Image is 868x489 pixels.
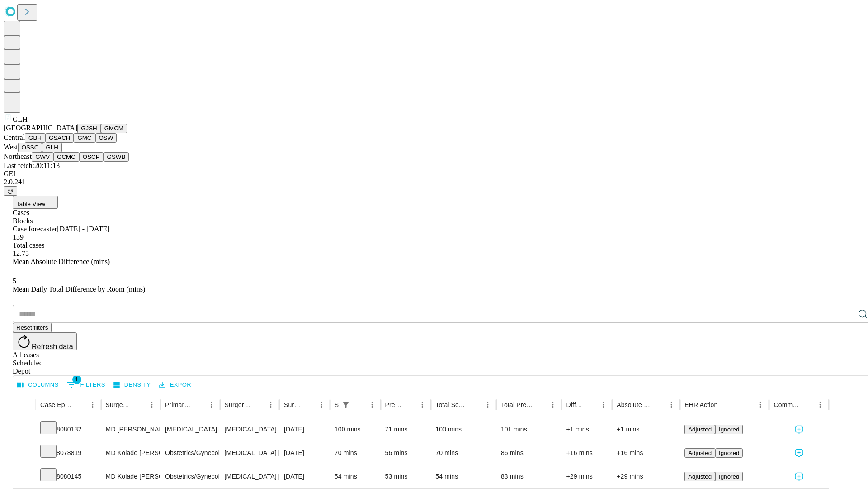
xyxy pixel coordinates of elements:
[501,465,557,488] div: 83 mins
[566,418,608,441] div: +1 mins
[18,143,42,152] button: OSSC
[18,446,31,461] button: Expand
[340,398,352,411] div: 1 active filter
[45,133,74,143] button: GSACH
[106,401,132,408] div: Surgeon Name
[4,170,864,178] div: GEI
[133,398,146,411] button: Sort
[302,398,315,411] button: Sort
[315,398,328,411] button: Menu
[566,441,608,465] div: +16 mins
[617,418,675,441] div: +1 mins
[86,398,99,411] button: Menu
[684,401,717,408] div: EHR Action
[111,378,153,392] button: Density
[718,398,731,411] button: Sort
[335,465,376,488] div: 54 mins
[53,152,79,162] button: GCMC
[13,241,44,249] span: Total cases
[4,124,77,132] span: [GEOGRAPHIC_DATA]
[106,465,156,488] div: MD Kolade [PERSON_NAME] Md
[252,398,264,411] button: Sort
[435,418,492,441] div: 100 mins
[4,186,17,196] button: @
[18,422,31,438] button: Expand
[13,323,52,332] button: Reset filters
[13,332,77,350] button: Refresh data
[774,401,800,408] div: Comments
[719,473,739,480] span: Ignored
[146,398,158,411] button: Menu
[585,398,597,411] button: Sort
[435,401,468,408] div: Total Scheduled Duration
[435,441,492,465] div: 70 mins
[4,153,32,160] span: Northeast
[501,401,533,408] div: Total Predicted Duration
[32,152,53,162] button: GWV
[684,448,715,458] button: Adjusted
[385,418,427,441] div: 71 mins
[225,418,275,441] div: [MEDICAL_DATA]
[193,398,205,411] button: Sort
[72,375,81,384] span: 1
[617,465,675,488] div: +29 mins
[684,472,715,481] button: Adjusted
[165,401,191,408] div: Primary Service
[335,441,376,465] div: 70 mins
[284,418,325,441] div: [DATE]
[13,225,57,233] span: Case forecaster
[814,398,826,411] button: Menu
[165,418,215,441] div: [MEDICAL_DATA]
[13,196,58,209] button: Table View
[25,133,45,143] button: GBH
[534,398,547,411] button: Sort
[715,472,743,481] button: Ignored
[754,398,767,411] button: Menu
[435,465,492,488] div: 54 mins
[665,398,678,411] button: Menu
[104,152,129,162] button: GSWB
[74,133,95,143] button: GMC
[340,398,352,411] button: Show filters
[40,401,73,408] div: Case Epic Id
[353,398,366,411] button: Sort
[688,450,712,456] span: Adjusted
[719,426,739,433] span: Ignored
[469,398,481,411] button: Sort
[566,465,608,488] div: +29 mins
[101,124,127,133] button: GMCM
[42,143,61,152] button: GLH
[79,152,104,162] button: OSCP
[15,378,61,392] button: Select columns
[501,441,557,465] div: 86 mins
[4,162,60,169] span: Last fetch: 20:11:13
[385,441,427,465] div: 56 mins
[205,398,218,411] button: Menu
[77,124,101,133] button: GJSH
[106,441,156,465] div: MD Kolade [PERSON_NAME] Md
[157,378,197,392] button: Export
[40,465,97,488] div: 8080145
[165,465,215,488] div: Obstetrics/Gynecology
[165,441,215,465] div: Obstetrics/Gynecology
[284,465,325,488] div: [DATE]
[13,233,24,241] span: 139
[366,398,378,411] button: Menu
[4,178,864,186] div: 2.0.241
[416,398,429,411] button: Menu
[13,115,28,123] span: GLH
[225,441,275,465] div: [MEDICAL_DATA] [MEDICAL_DATA] SIMPLE OR SINGLE
[264,398,277,411] button: Menu
[13,249,29,257] span: 12.75
[481,398,494,411] button: Menu
[284,441,325,465] div: [DATE]
[403,398,416,411] button: Sort
[617,441,675,465] div: +16 mins
[225,401,251,408] div: Surgery Name
[719,450,739,456] span: Ignored
[13,258,110,265] span: Mean Absolute Difference (mins)
[617,401,651,408] div: Absolute Difference
[335,401,339,408] div: Scheduled In Room Duration
[715,425,743,434] button: Ignored
[547,398,559,411] button: Menu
